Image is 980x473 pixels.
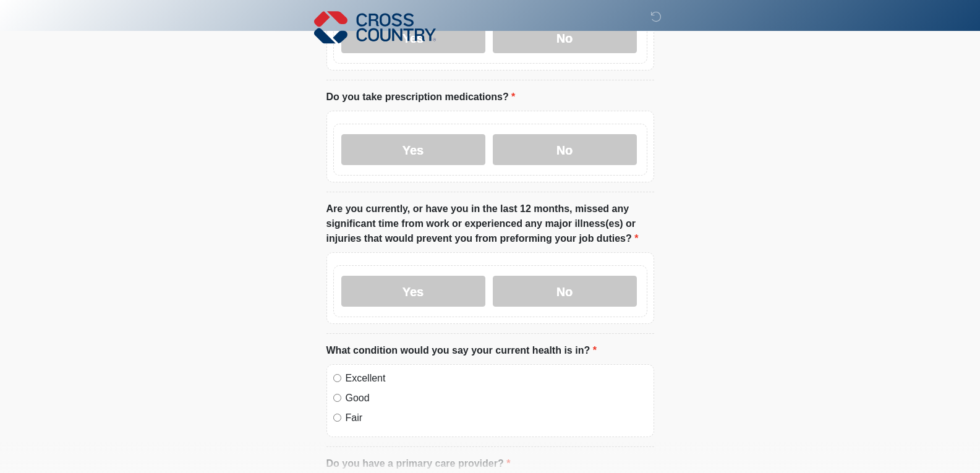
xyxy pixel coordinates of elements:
input: Good [333,394,341,402]
label: No [493,134,637,165]
label: Good [346,391,647,406]
label: Yes [341,134,485,165]
label: Do you have a primary care provider? [326,456,511,471]
input: Excellent [333,374,341,382]
input: Fair [333,414,341,422]
img: Cross Country Logo [314,9,437,45]
label: Excellent [346,371,647,386]
label: Do you take prescription medications? [326,90,516,104]
label: What condition would you say your current health is in? [326,343,597,358]
label: No [493,276,637,307]
label: Yes [341,276,485,307]
label: Are you currently, or have you in the last 12 months, missed any significant time from work or ex... [326,202,654,246]
label: Fair [346,411,647,425]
